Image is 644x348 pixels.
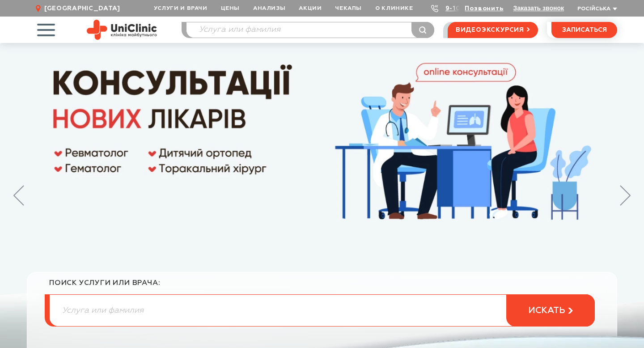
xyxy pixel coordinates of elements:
[448,22,538,38] a: видеоэкскурсия
[506,294,595,327] button: искать
[50,295,594,326] input: Услуга или фамилия
[551,22,617,38] button: записаться
[465,5,503,12] a: Позвонить
[562,27,607,33] span: записаться
[49,279,595,294] div: поиск услуги или врача:
[528,305,565,316] span: искать
[186,22,434,38] input: Услуга или фамилия
[456,22,524,38] span: видеоэкскурсия
[513,4,564,12] button: Заказать звонок
[575,6,617,13] button: Російська
[44,4,120,13] span: [GEOGRAPHIC_DATA]
[87,20,157,40] img: Site
[445,5,465,12] a: 9-103
[577,6,610,12] span: Російська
